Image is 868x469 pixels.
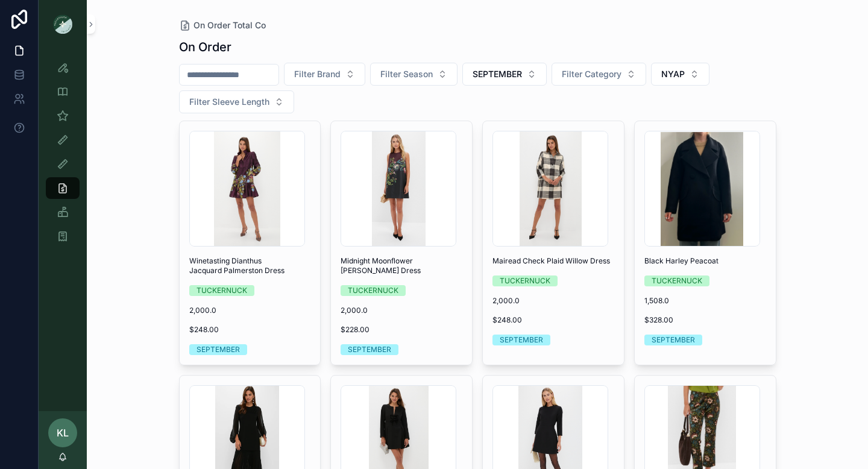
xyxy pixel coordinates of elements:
span: $248.00 [492,315,614,325]
button: Select Button [462,63,547,86]
a: Midnight Moonflower [PERSON_NAME] DressTUCKERNUCK2,000.0$228.00SEPTEMBER [330,121,473,365]
span: Filter Category [562,68,621,80]
div: SEPTEMBER [197,344,240,355]
div: scrollable content [39,48,87,263]
div: TUCKERNUCK [197,285,247,296]
button: Select Button [552,63,646,86]
span: Filter Season [380,68,433,80]
span: KL [57,426,69,440]
h1: On Order [179,39,231,55]
a: Winetasting Dianthus Jacquard Palmerston DressTUCKERNUCK2,000.0$248.00SEPTEMBER [179,121,321,365]
span: 1,508.0 [644,296,766,306]
span: 2,000.0 [189,306,311,315]
span: $228.00 [341,325,462,335]
span: $328.00 [644,315,766,325]
div: SEPTEMBER [348,344,391,355]
span: SEPTEMBER [473,68,522,80]
img: App logo [53,14,72,34]
span: Black Harley Peacoat [644,256,766,266]
span: On Order Total Co [193,19,266,31]
button: Select Button [179,90,294,113]
button: Select Button [370,63,458,86]
div: SEPTEMBER [500,335,543,345]
span: 2,000.0 [341,306,462,315]
span: NYAP [661,68,685,80]
button: Select Button [284,63,365,86]
span: Winetasting Dianthus Jacquard Palmerston Dress [189,256,311,275]
div: TUCKERNUCK [348,285,398,296]
a: On Order Total Co [179,19,266,31]
span: Filter Sleeve Length [189,96,269,108]
a: Black Harley PeacoatTUCKERNUCK1,508.0$328.00SEPTEMBER [634,121,776,365]
div: TUCKERNUCK [500,275,550,286]
span: 2,000.0 [492,296,614,306]
span: $248.00 [189,325,311,335]
a: Mairead Check Plaid Willow DressTUCKERNUCK2,000.0$248.00SEPTEMBER [482,121,624,365]
div: SEPTEMBER [652,335,695,345]
span: Filter Brand [294,68,341,80]
button: Select Button [651,63,709,86]
span: Midnight Moonflower [PERSON_NAME] Dress [341,256,462,275]
div: TUCKERNUCK [652,275,702,286]
span: Mairead Check Plaid Willow Dress [492,256,614,266]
